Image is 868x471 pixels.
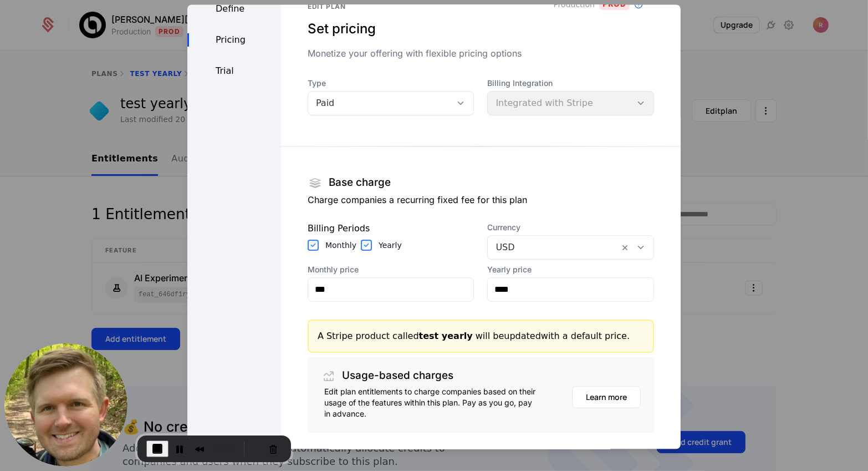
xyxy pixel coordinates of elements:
span: Type [308,78,474,89]
div: Pricing [187,33,281,47]
label: Yearly price [487,264,654,275]
span: called [392,331,473,341]
div: Monetize your offering with flexible pricing options [308,47,654,60]
h1: Base charge [329,178,391,189]
button: Learn more [572,386,641,408]
div: Billing Periods [308,222,474,235]
div: A Stripe product will be updated with a default price. [318,330,644,343]
h1: Usage-based charges [342,371,453,382]
div: Set pricing [308,20,654,38]
label: Monthly price [308,264,474,275]
div: Define [187,2,281,16]
label: Monthly [325,240,356,251]
div: Paid [316,97,444,110]
span: Currency [487,222,654,233]
b: test yearly [419,331,473,341]
div: Trial [187,64,281,78]
label: Yearly [379,240,402,251]
div: Edit plan entitlements to charge companies based on their usage of the features within this plan.... [324,386,538,419]
p: Charge companies a recurring fixed fee for this plan [308,193,654,206]
div: Edit plan [308,2,654,11]
span: Billing Integration [487,78,654,89]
